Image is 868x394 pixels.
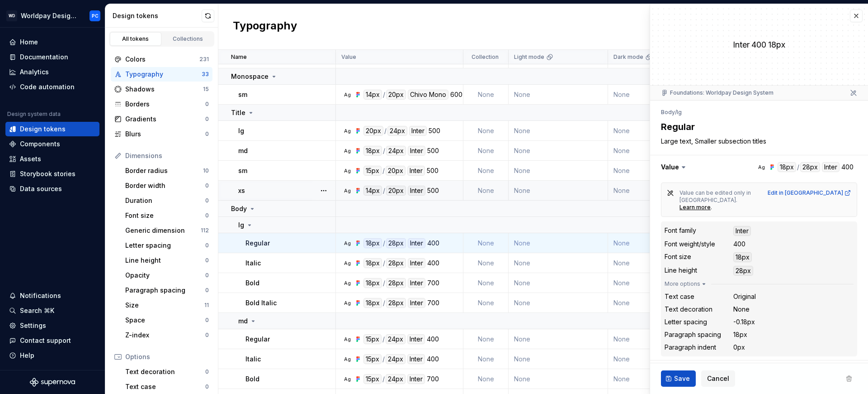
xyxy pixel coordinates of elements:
div: Letter spacing [665,317,707,327]
td: None [509,181,608,201]
div: Ag [344,336,351,343]
div: 15px [363,334,382,344]
textarea: Large text, Smaller subsection titles [659,135,855,148]
a: Shadows15 [111,82,212,96]
div: Inter [407,334,425,344]
a: Border width0 [122,178,212,193]
div: 15px [363,354,382,364]
td: None [463,273,509,293]
div: 28px [386,278,406,288]
div: Search ⌘K [20,306,54,315]
td: None [509,273,608,293]
div: Learn more [679,204,711,211]
td: None [463,329,509,349]
button: Save [661,370,696,387]
div: 500 [427,186,439,196]
div: / [382,354,385,364]
div: 24px [387,126,407,136]
div: / [383,238,385,248]
a: Analytics [5,65,99,79]
div: -0.18px [733,317,755,327]
div: 14px [363,186,382,196]
button: Help [5,348,99,363]
p: sm [238,90,247,99]
div: / [382,334,385,344]
li: Body [661,109,675,115]
a: Border radius10 [122,163,212,178]
span: . [711,204,712,211]
a: Blurs0 [111,127,212,141]
div: 700 [427,298,439,308]
div: Ag [344,91,351,98]
div: 0 [205,317,209,324]
div: 500 [427,166,439,176]
span: Save [674,374,690,383]
div: Ag [758,163,765,171]
div: Ag [344,356,351,363]
div: Documentation [20,53,68,62]
div: 14px [363,90,382,100]
td: None [463,349,509,369]
div: Contact support [20,336,71,345]
div: 400 [427,354,439,364]
div: Ag [344,375,351,383]
div: Border width [125,181,205,190]
div: Borders [125,100,205,109]
td: None [608,329,708,349]
td: None [463,85,509,105]
a: Text case0 [122,380,212,394]
div: Ag [344,187,351,194]
td: None [463,141,509,161]
p: Value [341,53,356,61]
td: None [608,121,708,141]
div: / [384,126,387,136]
td: None [463,121,509,141]
div: 18px [363,238,382,248]
p: Italic [245,355,261,364]
div: Line height [125,256,205,265]
p: Bold [245,279,259,288]
li: / [675,109,677,115]
td: None [509,233,608,253]
a: Code automation [5,80,99,94]
div: 112 [201,227,209,234]
div: None [733,305,750,314]
td: None [463,253,509,273]
div: 10 [203,167,209,174]
a: Borders0 [111,97,212,111]
div: Text decoration [125,367,205,376]
div: Assets [20,154,41,163]
td: None [608,85,708,105]
td: None [509,85,608,105]
div: 18px [363,258,382,268]
p: Dark mode [613,53,643,61]
span: Value can be edited only in [GEOGRAPHIC_DATA]. [679,189,752,203]
div: 0px [733,343,745,352]
div: 15px [363,374,382,384]
div: 0 [205,272,209,279]
p: Regular [245,335,270,344]
td: None [608,349,708,369]
div: Font weight/style [665,240,715,249]
div: / [383,278,385,288]
td: None [608,293,708,313]
div: 33 [202,71,209,78]
div: 500 [429,126,440,136]
td: None [509,329,608,349]
div: Dimensions [125,151,209,160]
td: None [463,369,509,389]
div: 0 [205,130,209,138]
div: Blurs [125,130,205,139]
div: Original [733,292,756,301]
p: Regular [245,239,270,248]
a: Generic dimension112 [122,223,212,238]
p: md [238,146,248,155]
div: Data sources [20,184,62,193]
td: None [608,181,708,201]
div: 20px [363,126,383,136]
p: Italic [245,259,261,268]
td: None [608,253,708,273]
td: None [509,369,608,389]
p: lg [238,221,244,230]
div: 20px [386,90,406,100]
